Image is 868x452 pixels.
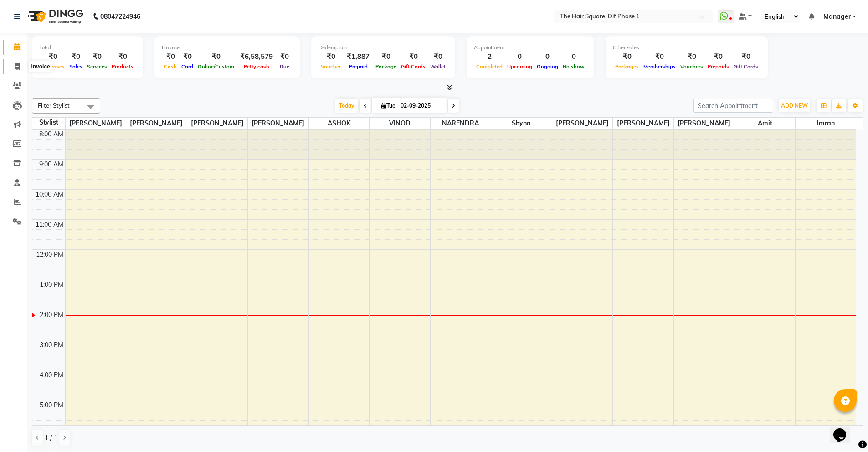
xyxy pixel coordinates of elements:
span: [PERSON_NAME] [674,118,734,129]
div: ₹0 [162,52,179,62]
iframe: chat widget [830,416,859,443]
img: logo [23,4,86,29]
span: [PERSON_NAME] [66,118,126,129]
span: Manager [823,12,851,21]
span: NARENDRA [431,118,491,129]
span: Voucher [318,63,343,70]
span: Shyna [491,118,552,129]
div: ₹0 [731,52,760,62]
span: Amit [734,118,795,129]
span: 1 / 1 [45,433,57,443]
div: Stylist [32,118,65,127]
div: 1:00 PM [38,280,65,290]
div: ₹1,887 [343,52,373,62]
div: ₹0 [67,52,85,62]
div: 0 [505,52,534,62]
span: Card [179,63,195,70]
span: Today [335,99,358,113]
span: ASHOK [309,118,370,129]
span: Ongoing [534,63,560,70]
div: ₹0 [39,52,67,62]
div: 12:00 PM [34,250,65,260]
span: Tue [379,102,398,109]
span: Petty cash [241,63,272,70]
div: ₹0 [678,52,705,62]
span: [PERSON_NAME] [613,118,673,129]
span: [PERSON_NAME] [552,118,613,129]
div: ₹0 [109,52,136,62]
div: 11:00 AM [34,220,65,229]
span: Prepaids [705,63,731,70]
div: ₹0 [641,52,678,62]
span: Package [373,63,399,70]
span: Cash [162,63,179,70]
div: 9:00 AM [37,160,65,169]
div: 0 [560,52,587,62]
div: 10:00 AM [34,190,65,199]
div: ₹0 [277,52,293,62]
div: ₹6,58,579 [236,52,277,62]
div: ₹0 [85,52,109,62]
div: Other sales [613,44,760,52]
span: Products [109,63,136,70]
div: Finance [162,44,293,52]
span: [PERSON_NAME] [187,118,248,129]
div: 4:00 PM [38,370,65,380]
span: Packages [613,63,641,70]
span: Online/Custom [195,63,236,70]
div: 2:00 PM [38,310,65,320]
span: Memberships [641,63,678,70]
div: 2 [474,52,505,62]
input: 2025-09-02 [398,99,443,113]
span: No show [560,63,587,70]
span: Services [85,63,109,70]
div: ₹0 [705,52,731,62]
span: [PERSON_NAME] [248,118,308,129]
span: ADD NEW [781,102,808,109]
div: ₹0 [373,52,399,62]
span: Prepaid [347,63,370,70]
span: Gift Cards [399,63,428,70]
div: ₹0 [318,52,343,62]
b: 08047224946 [100,4,140,29]
div: Redemption [318,44,448,52]
span: Vouchers [678,63,705,70]
div: 5:00 PM [38,400,65,410]
div: Invoice [29,61,52,72]
span: Filter Stylist [38,102,70,109]
span: Wallet [428,63,448,70]
div: 8:00 AM [37,130,65,139]
div: Appointment [474,44,587,52]
span: imran [796,118,856,129]
span: VINOD [370,118,430,129]
span: [PERSON_NAME] [126,118,187,129]
div: Total [39,44,136,52]
div: 3:00 PM [38,340,65,350]
div: ₹0 [613,52,641,62]
span: Gift Cards [731,63,760,70]
div: ₹0 [428,52,448,62]
div: ₹0 [179,52,195,62]
div: 0 [534,52,560,62]
div: ₹0 [195,52,236,62]
button: ADD NEW [779,99,810,112]
span: Upcoming [505,63,534,70]
span: Completed [474,63,505,70]
span: Sales [67,63,85,70]
input: Search Appointment [693,99,773,113]
div: ₹0 [399,52,428,62]
span: Due [277,63,292,70]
